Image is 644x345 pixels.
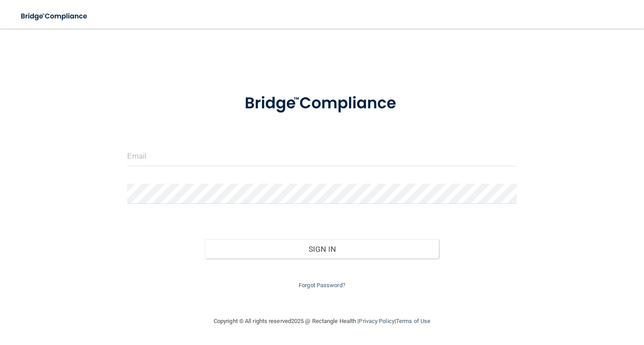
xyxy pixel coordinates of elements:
[127,146,516,166] input: Email
[228,82,416,125] img: bridge_compliance_login_screen.278c3ca4.svg
[359,318,394,324] a: Privacy Policy
[13,7,96,26] img: bridge_compliance_login_screen.278c3ca4.svg
[205,239,438,259] button: Sign In
[299,282,345,289] a: Forgot Password?
[396,318,430,324] a: Terms of Use
[159,307,485,336] div: Copyright © All rights reserved 2025 @ Rectangle Health | |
